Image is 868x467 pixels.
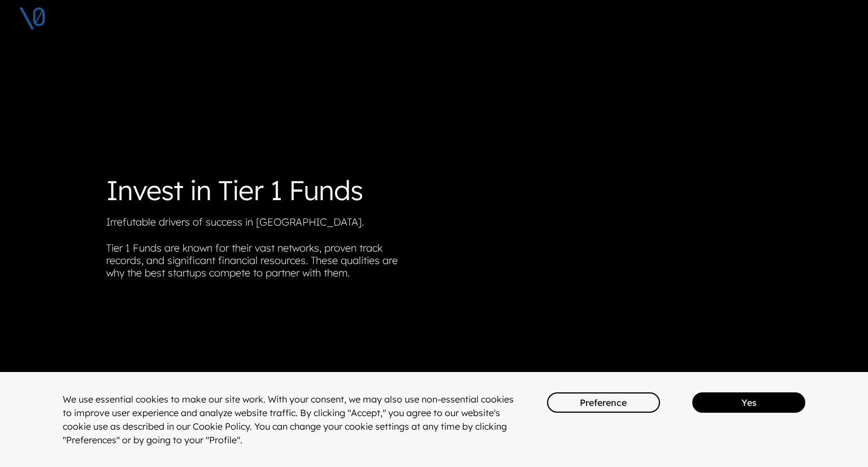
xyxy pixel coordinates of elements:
[547,392,660,413] button: Preference
[106,216,425,233] p: Irrefutable drivers of success in [GEOGRAPHIC_DATA].
[18,5,46,33] img: V0 logo
[106,242,425,284] p: Tier 1 Funds are known for their vast networks, proven track records, and significant financial r...
[63,392,515,447] div: We use essential cookies to make our site work. With your consent, we may also use non-essential ...
[106,174,425,207] h1: Invest in Tier 1 Funds
[692,392,805,413] button: Yes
